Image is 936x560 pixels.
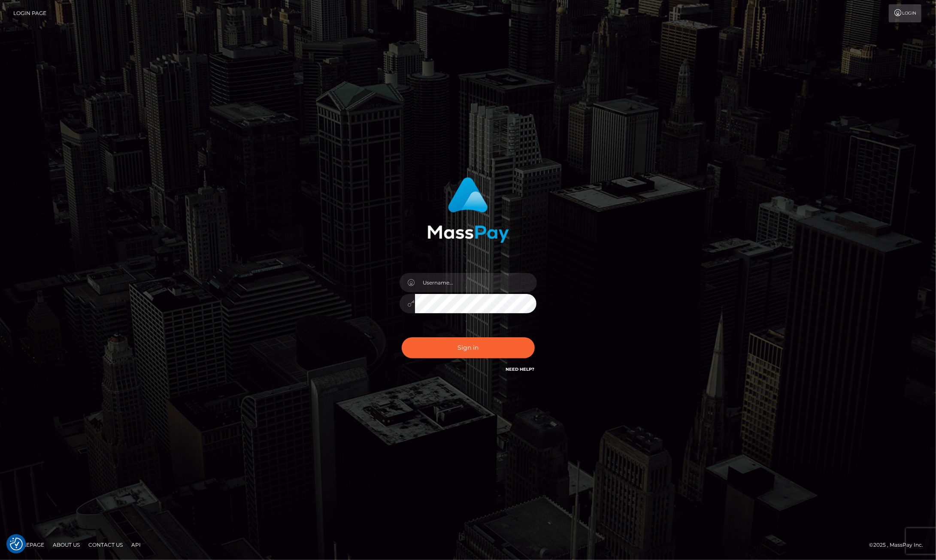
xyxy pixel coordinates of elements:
a: Contact Us [85,538,126,551]
a: API [128,538,144,551]
a: About Us [49,538,83,551]
a: Login Page [13,4,46,22]
img: MassPay Login [427,177,509,243]
button: Sign in [402,337,535,358]
img: Revisit consent button [10,538,23,551]
a: Homepage [9,538,48,551]
a: Login [889,4,921,22]
button: Consent Preferences [10,538,23,551]
a: Need Help? [506,366,535,372]
div: © 2025 , MassPay Inc. [869,540,930,550]
input: Username... [415,273,537,292]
